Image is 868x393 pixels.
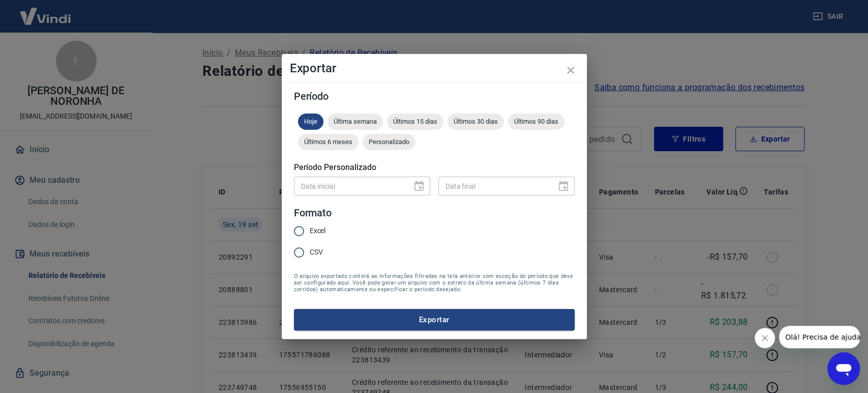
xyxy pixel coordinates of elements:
[363,138,415,146] span: Personalizado
[294,206,332,220] legend: Formato
[508,118,564,125] span: Últimos 90 dias
[298,114,323,130] div: Hoje
[298,118,323,125] span: Hoje
[508,114,564,130] div: Últimos 90 dias
[438,177,549,195] input: DD/MM/YYYY
[294,91,575,101] h5: Período
[298,138,358,146] span: Últimos 6 meses
[363,134,415,150] div: Personalizado
[294,177,405,195] input: DD/MM/YYYY
[298,134,358,150] div: Últimos 6 meses
[310,226,326,236] span: Excel
[6,7,85,15] span: Olá! Precisa de ajuda?
[327,114,383,130] div: Última semana
[290,62,579,74] h4: Exportar
[310,247,323,258] span: CSV
[755,328,775,348] iframe: Fechar mensagem
[447,114,504,130] div: Últimos 30 dias
[294,309,575,330] button: Exportar
[327,118,383,125] span: Última semana
[387,118,443,125] span: Últimos 15 dias
[827,352,860,385] iframe: Botão para abrir a janela de mensagens
[558,58,583,82] button: close
[447,118,504,125] span: Últimos 30 dias
[294,162,575,173] h5: Período Personalizado
[779,326,860,348] iframe: Mensagem da empresa
[387,114,443,130] div: Últimos 15 dias
[294,273,575,293] span: O arquivo exportado conterá as informações filtradas na tela anterior com exceção do período que ...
